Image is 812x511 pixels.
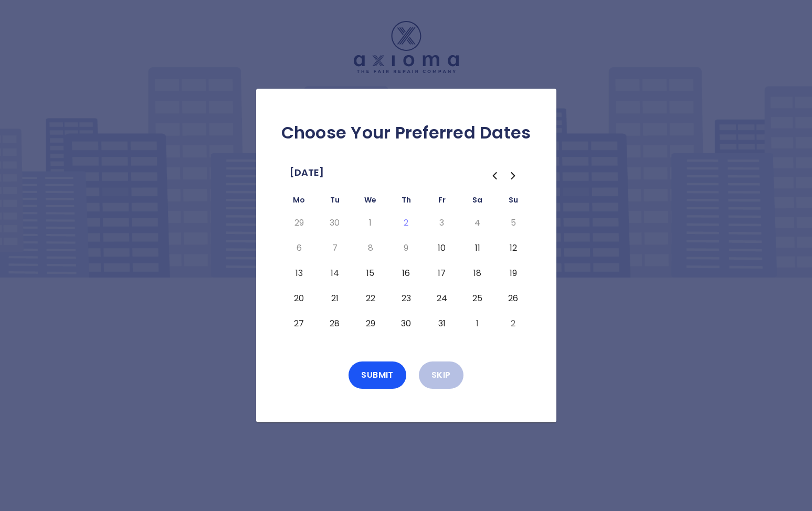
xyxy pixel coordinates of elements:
[433,265,451,282] button: Friday, October 17th, 2025
[354,21,459,73] img: Logo
[504,240,523,257] button: Sunday, October 12th, 2025
[290,315,309,332] button: Monday, October 27th, 2025
[325,265,344,282] button: Tuesday, October 14th, 2025
[433,215,451,231] button: Friday, October 3rd, 2025
[468,215,487,231] button: Saturday, October 4th, 2025
[504,265,523,282] button: Sunday, October 19th, 2025
[325,290,344,307] button: Tuesday, October 21st, 2025
[273,122,540,143] h2: Choose Your Preferred Dates
[504,166,523,185] button: Go to the Next Month
[290,215,309,231] button: Monday, September 29th, 2025
[485,166,504,185] button: Go to the Previous Month
[433,315,451,332] button: Friday, October 31st, 2025
[468,240,487,257] button: Saturday, October 11th, 2025
[349,361,406,389] button: Submit
[361,290,380,307] button: Wednesday, October 22nd, 2025
[290,265,309,282] button: Monday, October 13th, 2025
[361,265,380,282] button: Wednesday, October 15th, 2025
[504,315,523,332] button: Sunday, November 2nd, 2025
[397,315,416,332] button: Thursday, October 30th, 2025
[290,164,324,181] span: [DATE]
[504,215,523,231] button: Sunday, October 5th, 2025
[397,265,416,282] button: Thursday, October 16th, 2025
[361,240,380,257] button: Wednesday, October 8th, 2025
[290,290,309,307] button: Monday, October 20th, 2025
[361,215,380,231] button: Wednesday, October 1st, 2025
[353,194,388,210] th: Wednesday
[468,290,487,307] button: Saturday, October 25th, 2025
[397,240,416,257] button: Thursday, October 9th, 2025
[433,240,451,257] button: Friday, October 10th, 2025
[388,194,424,210] th: Thursday
[361,315,380,332] button: Wednesday, October 29th, 2025
[397,290,416,307] button: Thursday, October 23rd, 2025
[495,194,531,210] th: Sunday
[433,290,451,307] button: Friday, October 24th, 2025
[317,194,353,210] th: Tuesday
[325,215,344,231] button: Tuesday, September 30th, 2025
[460,194,495,210] th: Saturday
[419,361,463,389] button: Skip
[424,194,460,210] th: Friday
[325,240,344,257] button: Tuesday, October 7th, 2025
[281,194,317,210] th: Monday
[281,194,531,336] table: October 2025
[468,315,487,332] button: Saturday, November 1st, 2025
[397,215,416,231] button: Today, Thursday, October 2nd, 2025
[290,240,309,257] button: Monday, October 6th, 2025
[325,315,344,332] button: Tuesday, October 28th, 2025
[504,290,523,307] button: Sunday, October 26th, 2025
[468,265,487,282] button: Saturday, October 18th, 2025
